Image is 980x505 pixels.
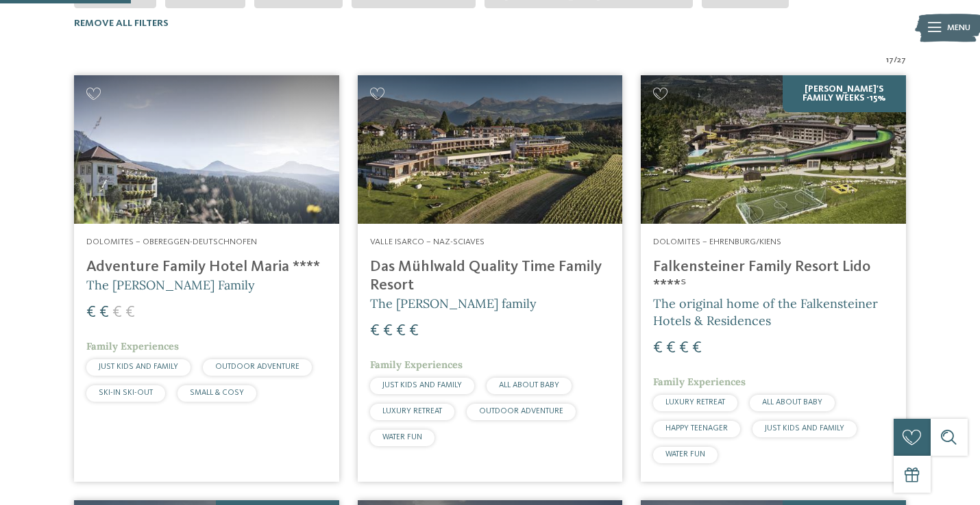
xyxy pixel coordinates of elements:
[641,75,906,224] img: Looking for family hotels? Find the best ones here!
[99,305,109,321] span: €
[370,323,380,339] span: €
[665,398,725,406] span: LUXURY RETREAT
[653,258,894,295] h4: Falkensteiner Family Resort Lido ****ˢ
[897,54,906,66] span: 27
[692,340,702,357] span: €
[653,237,781,246] span: Dolomites – Ehrenburg/Kiens
[370,359,463,371] span: Family Experiences
[886,54,894,66] span: 17
[383,323,393,339] span: €
[86,258,327,276] h4: Adventure Family Hotel Maria ****
[358,75,623,482] a: Looking for family hotels? Find the best ones here! Valle Isarco – Naz-Sciaves Das Mühlwald Quali...
[382,433,422,441] span: WATER FUN
[499,381,559,389] span: ALL ABOUT BABY
[665,450,705,458] span: WATER FUN
[86,305,96,321] span: €
[86,277,255,293] span: The [PERSON_NAME] Family
[358,75,623,224] img: Looking for family hotels? Find the best ones here!
[99,389,153,397] span: SKI-IN SKI-OUT
[215,363,299,371] span: OUTDOOR ADVENTURE
[665,424,728,432] span: HAPPY TEENAGER
[479,407,563,415] span: OUTDOOR ADVENTURE
[382,381,462,389] span: JUST KIDS AND FAMILY
[894,54,897,66] span: /
[370,237,485,246] span: Valle Isarco – Naz-Sciaves
[765,424,844,432] span: JUST KIDS AND FAMILY
[653,376,746,388] span: Family Experiences
[679,340,689,357] span: €
[74,75,339,224] img: Adventure Family Hotel Maria ****
[370,296,537,311] span: The [PERSON_NAME] family
[190,389,244,397] span: SMALL & COSY
[86,340,179,352] span: Family Experiences
[653,296,878,328] span: The original home of the Falkensteiner Hotels & Residences
[74,18,169,28] span: Remove all filters
[86,237,257,246] span: Dolomites – Obereggen-Deutschnofen
[409,323,419,339] span: €
[762,398,822,406] span: ALL ABOUT BABY
[653,340,663,357] span: €
[112,305,122,321] span: €
[382,407,442,415] span: LUXURY RETREAT
[396,323,406,339] span: €
[666,340,676,357] span: €
[125,305,135,321] span: €
[370,258,611,295] h4: Das Mühlwald Quality Time Family Resort
[641,75,906,482] a: Looking for family hotels? Find the best ones here! [PERSON_NAME]'s Family Weeks -15% Dolomites –...
[99,363,178,371] span: JUST KIDS AND FAMILY
[74,75,339,482] a: Looking for family hotels? Find the best ones here! Dolomites – Obereggen-Deutschnofen Adventure ...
